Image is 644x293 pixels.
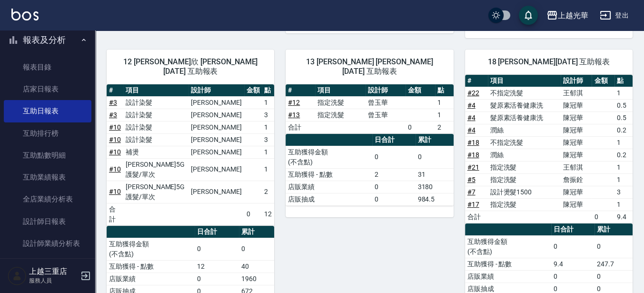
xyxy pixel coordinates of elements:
td: 店販業績 [107,273,195,285]
td: 店販業績 [465,270,551,283]
table: a dense table [107,84,274,226]
th: 設計師 [188,84,244,97]
span: 13 [PERSON_NAME] [PERSON_NAME] [DATE] 互助報表 [297,57,442,76]
td: 40 [239,260,275,273]
a: 互助排行榜 [4,122,91,144]
td: 互助獲得金額 (不含點) [286,146,372,168]
td: 曾玉華 [366,109,406,121]
th: 項目 [123,84,188,97]
td: 1 [262,146,274,158]
td: 設計染髮 [123,121,188,133]
a: #7 [467,188,476,196]
th: # [107,84,123,97]
img: Person [8,266,27,285]
td: 0 [195,273,239,285]
td: 互助獲得 - 點數 [465,258,551,270]
a: #4 [467,114,476,121]
td: 1 [614,136,633,149]
td: 店販業績 [286,181,372,193]
td: 店販抽成 [286,193,372,205]
a: #10 [109,123,121,131]
a: #22 [467,89,479,97]
span: 12 [PERSON_NAME]欣 [PERSON_NAME] [DATE] 互助報表 [118,57,263,76]
a: #18 [467,151,479,159]
td: 1 [614,198,633,211]
td: 潤絲 [488,149,561,161]
a: #18 [467,139,479,146]
td: 0.5 [614,99,633,111]
td: 0 [592,211,614,223]
td: 0.2 [614,149,633,161]
a: 報表目錄 [4,56,91,78]
td: 王郁淇 [561,161,592,173]
a: 互助點數明細 [4,144,91,166]
th: 累計 [239,226,275,238]
a: #4 [467,126,476,134]
td: 陳冠華 [561,111,592,124]
th: 金額 [406,84,435,97]
a: 全店業績分析表 [4,188,91,210]
td: 陳冠華 [561,149,592,161]
td: [PERSON_NAME] [188,96,244,109]
a: #10 [109,148,121,156]
td: 0 [416,146,454,168]
td: 0 [406,121,435,133]
table: a dense table [286,84,453,134]
td: 合計 [107,203,123,225]
td: 0 [551,235,594,258]
td: 潤絲 [488,124,561,136]
td: 2 [372,168,416,181]
td: 王郁淇 [561,87,592,99]
th: # [286,84,315,97]
td: 設計燙髮1500 [488,186,561,198]
td: 髮原素活養健康洗 [488,99,561,111]
td: 指定洗髮 [315,109,366,121]
p: 服務人員 [29,276,78,285]
td: 0 [551,270,594,283]
td: 設計染髮 [123,133,188,146]
a: #5 [467,176,476,183]
span: 18 [PERSON_NAME][DATE] 互助報表 [476,57,621,67]
td: 3 [614,186,633,198]
a: #4 [467,101,476,109]
div: 上越光華 [558,10,588,21]
a: #21 [467,163,479,171]
td: [PERSON_NAME] [188,133,244,146]
td: 設計染髮 [123,96,188,109]
td: 3180 [416,181,454,193]
td: 互助獲得 - 點數 [107,260,195,273]
td: 1 [435,109,454,121]
td: 0 [372,193,416,205]
td: 0 [372,146,416,168]
table: a dense table [465,75,633,223]
a: #13 [288,111,300,119]
th: 日合計 [195,226,239,238]
td: 12 [262,203,274,225]
td: 247.7 [594,258,633,270]
td: 0 [372,181,416,193]
td: 互助獲得 - 點數 [286,168,372,181]
a: #3 [109,111,117,119]
td: 1960 [239,273,275,285]
h5: 上越三重店 [29,267,78,276]
a: #10 [109,165,121,173]
td: [PERSON_NAME] [188,181,244,203]
td: [PERSON_NAME]5G護髮/單次 [123,181,188,203]
td: 0 [594,235,633,258]
a: 店家日報表 [4,78,91,100]
td: 陳冠華 [561,198,592,211]
td: 陳冠華 [561,124,592,136]
td: 指定洗髮 [488,173,561,186]
td: 0.2 [614,124,633,136]
td: [PERSON_NAME] [188,121,244,133]
td: 設計染髮 [123,109,188,121]
a: #10 [109,188,121,195]
td: 0.5 [614,111,633,124]
td: 9.4 [551,258,594,270]
td: 詹振銓 [561,173,592,186]
td: 指定洗髮 [488,198,561,211]
th: 點 [262,84,274,97]
th: 點 [435,84,454,97]
a: #3 [109,99,117,106]
th: 項目 [488,75,561,87]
